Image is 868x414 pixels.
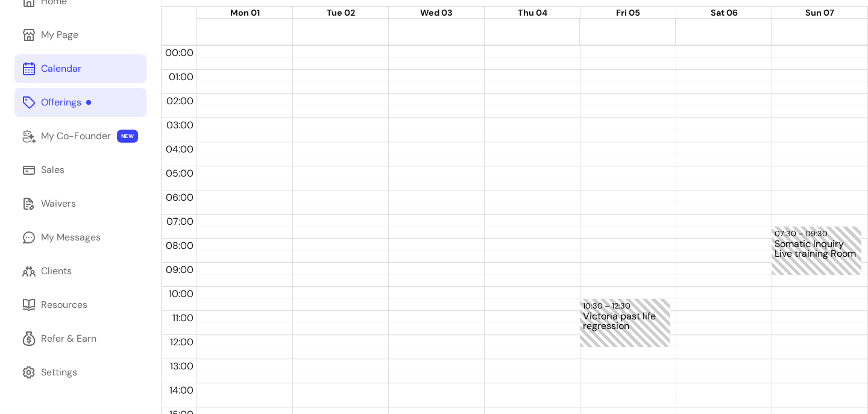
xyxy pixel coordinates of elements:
[230,7,260,18] span: Mon 01
[14,54,146,83] a: Calendar
[616,7,640,20] button: Fri 05
[41,61,81,76] div: Calendar
[583,300,634,312] div: 10:30 – 12:30
[41,163,64,177] div: Sales
[41,129,111,143] div: My Co-Founder
[167,336,197,348] span: 12:00
[163,215,197,228] span: 07:00
[166,384,197,397] span: 14:00
[163,263,197,276] span: 09:00
[163,119,197,131] span: 03:00
[775,239,858,274] div: Somatic Inquiry Live training Room
[14,324,146,353] a: Refer & Earn
[163,191,197,204] span: 06:00
[327,7,355,18] span: Tue 02
[41,196,76,211] div: Waivers
[14,189,146,218] a: Waivers
[14,20,146,49] a: My Page
[14,223,146,252] a: My Messages
[41,264,72,278] div: Clients
[805,7,834,18] span: Sun 07
[41,95,91,110] div: Offerings
[711,7,738,18] span: Sat 06
[163,167,197,180] span: 05:00
[14,122,146,151] a: My Co-Founder NEW
[169,312,197,324] span: 11:00
[41,298,87,312] div: Resources
[230,7,260,20] button: Mon 01
[167,360,197,372] span: 13:00
[711,7,738,20] button: Sat 06
[163,95,197,107] span: 02:00
[518,7,547,20] button: Thu 04
[14,257,146,286] a: Clients
[166,71,197,83] span: 01:00
[163,239,197,252] span: 08:00
[166,287,197,300] span: 10:00
[14,290,146,319] a: Resources
[327,7,355,20] button: Tue 02
[41,331,96,346] div: Refer & Earn
[14,88,146,117] a: Offerings
[420,7,453,18] span: Wed 03
[14,155,146,184] a: Sales
[41,230,101,245] div: My Messages
[580,299,670,347] div: 10:30 – 12:30Victoria past life regression
[805,7,834,20] button: Sun 07
[420,7,453,20] button: Wed 03
[117,130,138,143] span: NEW
[772,227,861,275] div: 07:30 – 09:30Somatic Inquiry Live training Room
[616,7,640,18] span: Fri 05
[41,28,78,42] div: My Page
[583,312,667,346] div: Victoria past life regression
[775,228,831,239] div: 07:30 – 09:30
[518,7,547,18] span: Thu 04
[163,143,197,155] span: 04:00
[41,365,77,380] div: Settings
[162,46,197,59] span: 00:00
[14,358,146,387] a: Settings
